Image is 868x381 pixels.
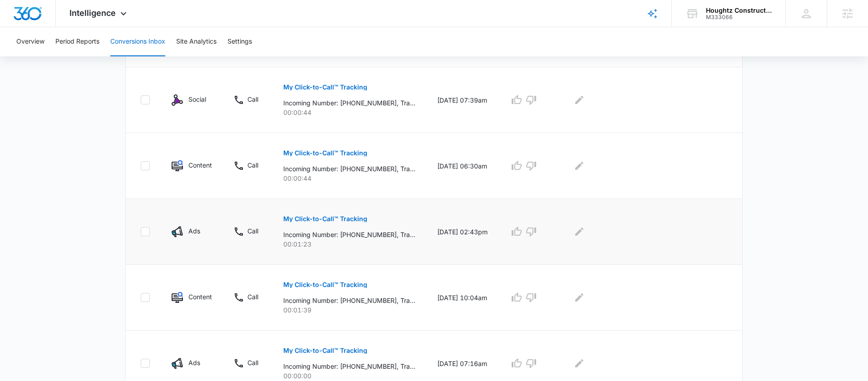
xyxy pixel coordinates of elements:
[247,292,258,302] p: Call
[426,199,498,265] td: [DATE] 02:43pm
[247,160,258,170] p: Call
[283,108,415,117] p: 00:00:44
[283,361,415,371] p: Incoming Number: [PHONE_NUMBER], Tracking Number: [PHONE_NUMBER], Ring To: [PHONE_NUMBER], Caller...
[283,76,367,98] button: My Click-to-Call™ Tracking
[283,340,367,361] button: My Click-to-Call™ Tracking
[188,94,206,104] p: Social
[188,226,200,236] p: Ads
[283,164,415,173] p: Incoming Number: [PHONE_NUMBER], Tracking Number: [PHONE_NUMBER], Ring To: [PHONE_NUMBER], Caller...
[572,158,587,173] button: Edit Comments
[227,27,252,56] button: Settings
[283,371,415,381] p: 00:00:00
[283,208,367,230] button: My Click-to-Call™ Tracking
[69,8,116,18] span: Intelligence
[283,216,367,222] p: My Click-to-Call™ Tracking
[55,27,99,56] button: Period Reports
[283,282,367,288] p: My Click-to-Call™ Tracking
[110,27,165,56] button: Conversions Inbox
[176,27,217,56] button: Site Analytics
[16,27,44,56] button: Overview
[283,230,415,239] p: Incoming Number: [PHONE_NUMBER], Tracking Number: [PHONE_NUMBER], Ring To: [PHONE_NUMBER], Caller...
[572,356,587,371] button: Edit Comments
[283,142,367,164] button: My Click-to-Call™ Tracking
[706,7,772,14] div: account name
[283,239,415,249] p: 00:01:23
[283,98,415,108] p: Incoming Number: [PHONE_NUMBER], Tracking Number: [PHONE_NUMBER], Ring To: [PHONE_NUMBER], Caller...
[426,265,498,331] td: [DATE] 10:04am
[706,14,772,20] div: account id
[572,290,587,305] button: Edit Comments
[188,358,200,367] p: Ads
[572,93,587,107] button: Edit Comments
[283,84,367,90] p: My Click-to-Call™ Tracking
[247,94,258,104] p: Call
[188,292,212,302] p: Content
[283,173,415,183] p: 00:00:44
[283,305,415,315] p: 00:01:39
[572,224,587,239] button: Edit Comments
[247,358,258,367] p: Call
[188,160,212,170] p: Content
[283,274,367,296] button: My Click-to-Call™ Tracking
[283,150,367,156] p: My Click-to-Call™ Tracking
[426,67,498,133] td: [DATE] 07:39am
[283,296,415,305] p: Incoming Number: [PHONE_NUMBER], Tracking Number: [PHONE_NUMBER], Ring To: [PHONE_NUMBER], Caller...
[283,347,367,354] p: My Click-to-Call™ Tracking
[426,133,498,199] td: [DATE] 06:30am
[247,226,258,236] p: Call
